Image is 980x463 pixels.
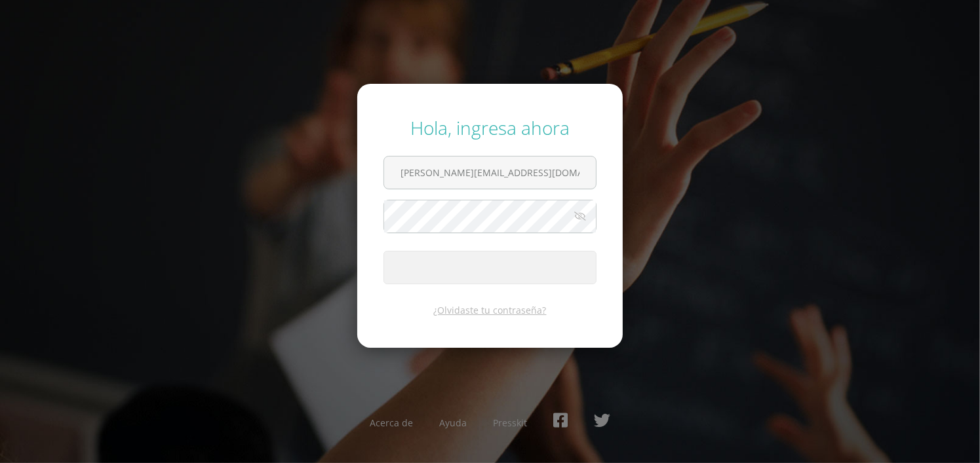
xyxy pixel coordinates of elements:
input: Correo electrónico o usuario [384,157,596,189]
button: Ingresar [383,251,597,284]
a: Acerca de [370,417,413,429]
a: Ayuda [439,417,467,429]
a: Presskit [493,417,527,429]
a: ¿Olvidaste tu contraseña? [434,304,547,316]
div: Hola, ingresa ahora [383,115,597,140]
